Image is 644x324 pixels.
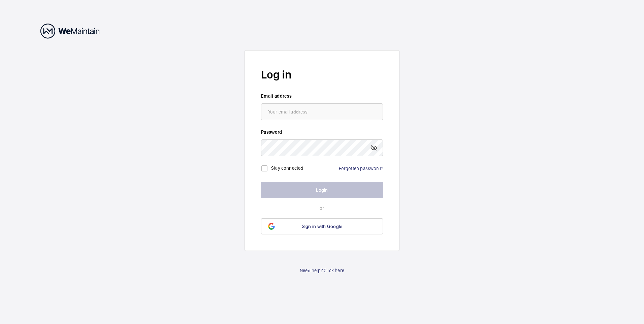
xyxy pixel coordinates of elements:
[271,165,303,171] label: Stay connected
[261,103,383,120] input: Your email address
[302,224,343,229] span: Sign in with Google
[261,67,383,83] h2: Log in
[261,182,383,198] button: Login
[339,166,383,171] a: Forgotten password?
[261,93,383,99] label: Email address
[261,129,383,135] label: Password
[261,205,383,212] p: or
[300,267,344,274] a: Need help? Click here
